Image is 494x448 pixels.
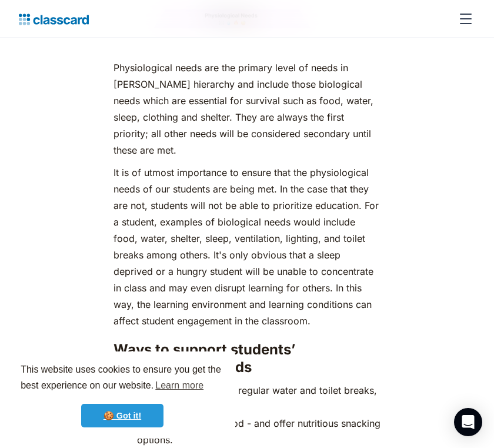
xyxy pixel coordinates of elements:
span: This website uses cookies to ensure you get the best experience on our website. [21,363,224,394]
h3: Ways to support students’ physiological needs [114,341,381,376]
a: home [19,11,89,27]
a: dismiss cookie message [81,404,163,427]
li: Allow students to take regular water and toilet breaks, if in-person. [137,382,381,415]
p: Physiological needs are the primary level of needs in [PERSON_NAME] hierarchy and include those b... [114,59,381,158]
li: Provide breaks for food - and offer nutritious snacking options. [137,415,381,448]
a: learn more about cookies [153,377,205,394]
div: menu [452,5,475,33]
p: It is of utmost importance to ensure that the physiological needs of our students are being met. ... [114,164,381,329]
p: ‍ [114,37,381,54]
div: cookieconsent [9,351,235,439]
div: Open Intercom Messenger [454,408,482,436]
